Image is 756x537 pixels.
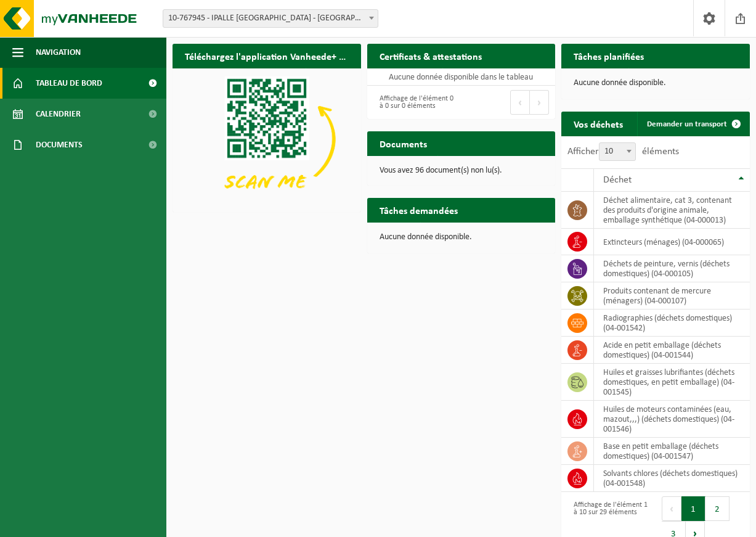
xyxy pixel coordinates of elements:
td: huiles et graisses lubrifiantes (déchets domestiques, en petit emballage) (04-001545) [594,364,750,401]
td: Radiographies (déchets domestiques) (04-001542) [594,309,750,337]
button: Previous [662,496,681,521]
span: Demander un transport [647,120,727,128]
td: déchets de peinture, vernis (déchets domestiques) (04-000105) [594,255,750,282]
div: Affichage de l'élément 0 à 0 sur 0 éléments [373,89,455,116]
p: Aucune donnée disponible. [380,233,543,242]
td: solvants chlores (déchets domestiques) (04-001548) [594,465,750,492]
td: huiles de moteurs contaminées (eau, mazout,,,) (déchets domestiques) (04-001546) [594,401,750,438]
h2: Téléchargez l'application Vanheede+ maintenant! [173,44,361,68]
button: Previous [510,90,530,115]
button: 1 [681,496,705,521]
span: Tableau de bord [36,68,102,99]
h2: Certificats & attestations [367,44,494,68]
h2: Tâches planifiées [561,44,656,68]
a: Demander un transport [637,112,749,136]
span: Déchet [603,175,632,185]
label: Afficher éléments [567,147,679,157]
td: produits contenant de mercure (ménagers) (04-000107) [594,282,750,309]
p: Aucune donnée disponible. [574,79,738,88]
h2: Tâches demandées [367,198,470,222]
td: Base en petit emballage (déchets domestiques) (04-001547) [594,438,750,465]
button: 2 [705,496,730,521]
span: Calendrier [36,99,81,129]
h2: Documents [367,131,439,155]
button: Next [530,90,549,115]
img: Download de VHEPlus App [173,68,361,210]
span: 10-767945 - IPALLE FRASNES - FRASNES-LEZ-BUISSENAL [163,10,378,27]
h2: Vos déchets [561,112,635,136]
p: Vous avez 96 document(s) non lu(s). [380,166,543,175]
td: déchet alimentaire, cat 3, contenant des produits d'origine animale, emballage synthétique (04-00... [594,192,750,229]
td: acide en petit emballage (déchets domestiques) (04-001544) [594,337,750,364]
span: Navigation [36,37,81,68]
td: Aucune donnée disponible dans le tableau [367,68,556,86]
span: 10 [600,143,635,160]
span: Documents [36,129,83,160]
span: 10 [599,142,636,161]
span: 10-767945 - IPALLE FRASNES - FRASNES-LEZ-BUISSENAL [163,9,378,28]
td: extincteurs (ménages) (04-000065) [594,229,750,255]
